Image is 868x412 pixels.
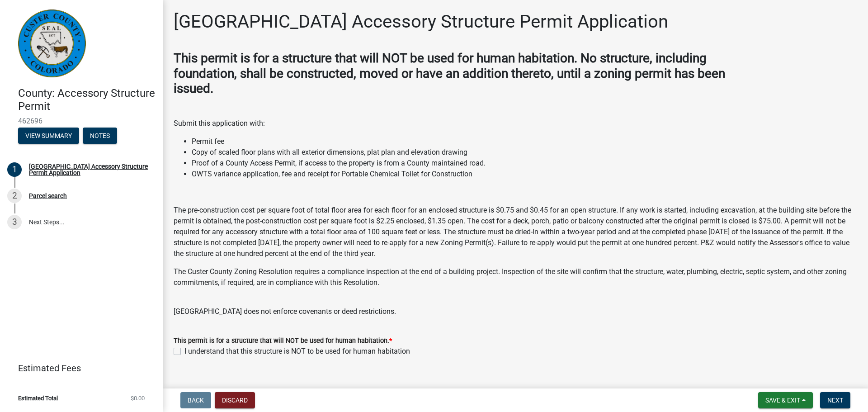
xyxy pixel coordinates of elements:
[18,117,145,125] span: 462696
[192,169,857,180] li: OWTS variance application, fee and receipt for Portable Chemical Toilet for Construction
[174,118,857,129] p: Submit this application with:
[174,66,725,81] strong: foundation, shall be constructed, moved or have an addition thereto, until a zoning permit has been
[7,189,22,203] div: 2
[18,9,86,77] img: Custer County, Colorado
[18,128,79,144] button: View Summary
[174,205,857,259] p: The pre-construction cost per square foot of total floor area for each floor for an enclosed stru...
[174,295,857,317] p: [GEOGRAPHIC_DATA] does not enforce covenants or deed restrictions.
[758,392,813,408] button: Save & Exit
[174,11,668,33] h1: [GEOGRAPHIC_DATA] Accessory Structure Permit Application
[18,87,156,113] h4: County: Accessory Structure Permit
[83,128,117,144] button: Notes
[184,346,410,357] label: I understand that this structure is NOT to be used for human habitation
[174,51,707,66] strong: This permit is for a structure that will NOT be used for human habitation. No structure, including
[827,397,843,404] span: Next
[83,133,117,140] wm-modal-confirm: Notes
[820,392,850,408] button: Next
[215,392,255,408] button: Discard
[192,158,857,169] li: Proof of a County Access Permit, if access to the property is from a County maintained road.
[192,136,857,147] li: Permit fee
[192,147,857,158] li: Copy of scaled floor plans with all exterior dimensions, plat plan and elevation drawing
[174,338,392,344] label: This permit is for a structure that will NOT be used for human habitation.
[7,162,22,177] div: 1
[131,395,145,401] span: $0.00
[174,81,213,96] strong: issued.
[765,397,800,404] span: Save & Exit
[7,359,148,377] a: Estimated Fees
[188,397,204,404] span: Back
[18,395,58,401] span: Estimated Total
[180,392,211,408] button: Back
[29,193,67,199] div: Parcel search
[174,266,857,288] p: The Custer County Zoning Resolution requires a compliance inspection at the end of a building pro...
[7,215,22,229] div: 3
[18,133,79,140] wm-modal-confirm: Summary
[29,163,148,176] div: [GEOGRAPHIC_DATA] Accessory Structure Permit Application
